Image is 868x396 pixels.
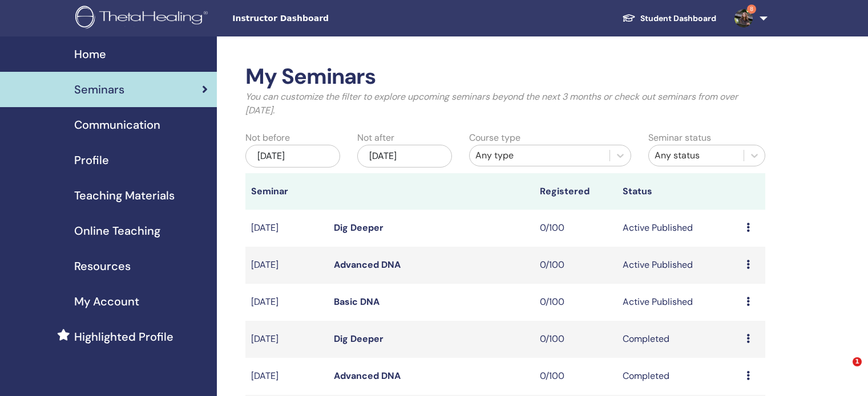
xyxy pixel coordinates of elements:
[245,210,328,247] td: [DATE]
[617,210,741,247] td: Active Published
[74,328,173,345] span: Highlighted Profile
[74,152,109,169] span: Profile
[534,358,617,395] td: 0/100
[74,187,175,204] span: Teaching Materials
[334,222,383,234] a: Dig Deeper
[617,321,741,358] td: Completed
[232,13,403,25] span: Instructor Dashboard
[357,131,394,145] label: Not after
[245,321,328,358] td: [DATE]
[245,131,290,145] label: Not before
[534,321,617,358] td: 0/100
[74,293,139,310] span: My Account
[617,284,741,321] td: Active Published
[357,145,452,168] div: [DATE]
[534,173,617,210] th: Registered
[245,247,328,284] td: [DATE]
[747,5,756,14] span: 8
[613,8,725,29] a: Student Dashboard
[245,173,328,210] th: Seminar
[617,173,741,210] th: Status
[334,259,401,271] a: Advanced DNA
[617,358,741,395] td: Completed
[74,222,160,239] span: Online Teaching
[245,145,340,168] div: [DATE]
[829,357,857,385] iframe: Intercom live chat
[734,9,753,27] img: default.jpg
[648,131,711,145] label: Seminar status
[853,357,862,366] span: 1
[245,64,765,90] h2: My Seminars
[622,13,636,23] img: graduation-cap-white.svg
[534,210,617,247] td: 0/100
[469,131,520,145] label: Course type
[334,296,380,308] a: Basic DNA
[617,247,741,284] td: Active Published
[74,81,124,98] span: Seminars
[245,284,328,321] td: [DATE]
[334,370,401,382] a: Advanced DNA
[74,116,160,133] span: Communication
[245,90,765,117] p: You can customize the filter to explore upcoming seminars beyond the next 3 months or check out s...
[655,149,738,162] div: Any status
[475,149,604,162] div: Any type
[74,46,106,63] span: Home
[75,6,212,31] img: logo.png
[534,284,617,321] td: 0/100
[74,258,131,275] span: Resources
[334,333,383,345] a: Dig Deeper
[245,358,328,395] td: [DATE]
[534,247,617,284] td: 0/100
